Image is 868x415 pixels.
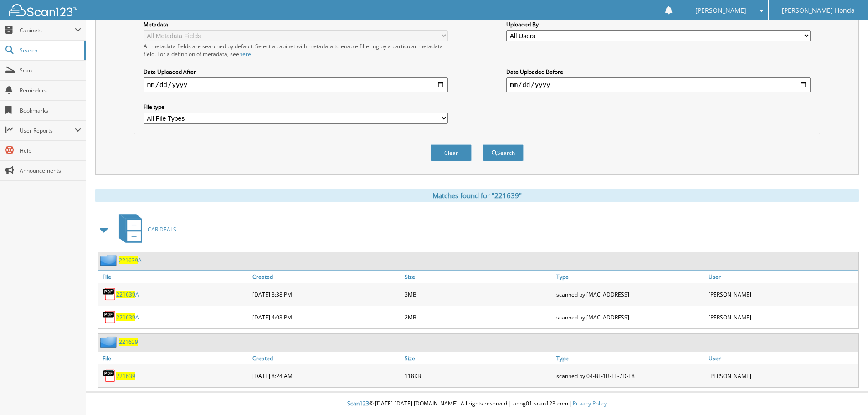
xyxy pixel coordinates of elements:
[706,308,858,326] div: [PERSON_NAME]
[113,211,176,247] a: CAR DEALS
[86,393,868,415] div: © [DATE]-[DATE] [DOMAIN_NAME]. All rights reserved | appg01-scan123-com |
[119,256,138,264] span: 221639
[144,42,448,58] div: All metadata fields are searched by default. Select a cabinet with metadata to enable filtering b...
[144,77,448,92] input: start
[402,271,555,283] a: Size
[483,144,524,161] button: Search
[116,313,135,321] span: 221639
[20,87,81,94] span: Reminders
[103,310,116,324] img: PDF.png
[554,367,706,385] div: scanned by 04-BF-1B-FE-7D-E8
[402,352,555,364] a: Size
[554,352,706,364] a: Type
[9,4,77,16] img: scan123-logo-white.svg
[20,46,80,54] span: Search
[250,352,402,364] a: Created
[116,291,139,298] a: 221639A
[706,367,858,385] div: [PERSON_NAME]
[20,167,81,174] span: Announcements
[554,285,706,303] div: scanned by [MAC_ADDRESS]
[116,291,135,298] span: 221639
[98,352,250,364] a: File
[347,400,369,407] span: Scan123
[144,103,448,111] label: File type
[706,271,858,283] a: User
[119,256,142,264] a: 221639A
[554,271,706,283] a: Type
[20,147,81,154] span: Help
[103,369,116,383] img: PDF.png
[95,189,859,202] div: Matches found for "221639"
[402,308,555,326] div: 2MB
[239,50,251,58] a: here
[402,367,555,385] div: 118KB
[402,285,555,303] div: 3MB
[554,308,706,326] div: scanned by [MAC_ADDRESS]
[100,336,119,348] img: folder2.png
[822,371,868,415] iframe: Chat Widget
[100,255,119,266] img: folder2.png
[431,144,472,161] button: Clear
[573,400,607,407] a: Privacy Policy
[116,372,135,380] a: 221639
[144,20,448,28] label: Metadata
[706,352,858,364] a: User
[250,285,402,303] div: [DATE] 3:38 PM
[506,77,811,92] input: end
[20,127,75,134] span: User Reports
[116,313,139,321] a: 221639A
[103,287,116,301] img: PDF.png
[144,68,448,76] label: Date Uploaded After
[506,20,811,28] label: Uploaded By
[20,107,81,114] span: Bookmarks
[250,308,402,326] div: [DATE] 4:03 PM
[148,225,176,233] span: CAR DEALS
[20,26,75,34] span: Cabinets
[506,68,811,76] label: Date Uploaded Before
[695,8,746,13] span: [PERSON_NAME]
[119,338,138,346] a: 221639
[250,367,402,385] div: [DATE] 8:24 AM
[20,67,81,74] span: Scan
[250,271,402,283] a: Created
[98,271,250,283] a: File
[782,8,855,13] span: [PERSON_NAME] Honda
[706,285,858,303] div: [PERSON_NAME]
